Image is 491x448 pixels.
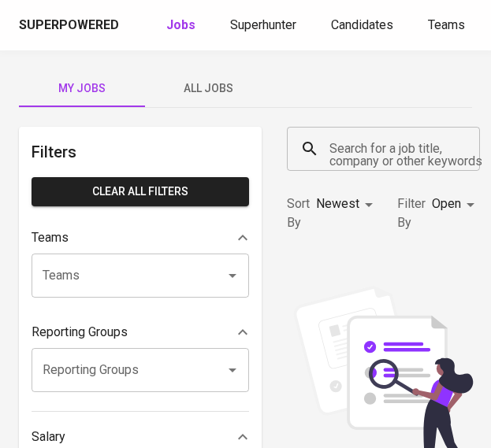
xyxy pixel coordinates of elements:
[432,190,480,219] div: Open
[19,17,119,35] div: Superpowered
[166,16,199,35] a: Jobs
[428,16,468,35] a: Teams
[28,79,136,98] span: My Jobs
[316,194,359,213] p: Newest
[32,428,65,446] p: Salary
[166,17,195,32] b: Jobs
[221,265,244,287] button: Open
[32,228,69,247] p: Teams
[221,359,244,381] button: Open
[44,182,236,202] span: Clear All filters
[32,177,249,206] button: Clear All filters
[331,16,396,35] a: Candidates
[428,17,465,32] span: Teams
[316,190,378,219] div: Newest
[432,196,461,211] span: Open
[32,222,249,254] div: Teams
[32,317,249,348] div: Reporting Groups
[32,139,249,165] h6: Filters
[230,16,299,35] a: Superhunter
[230,17,296,32] span: Superhunter
[331,17,393,32] span: Candidates
[19,17,122,35] a: Superpowered
[287,194,310,232] p: Sort By
[397,194,426,232] p: Filter By
[32,323,128,342] p: Reporting Groups
[154,79,262,98] span: All Jobs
